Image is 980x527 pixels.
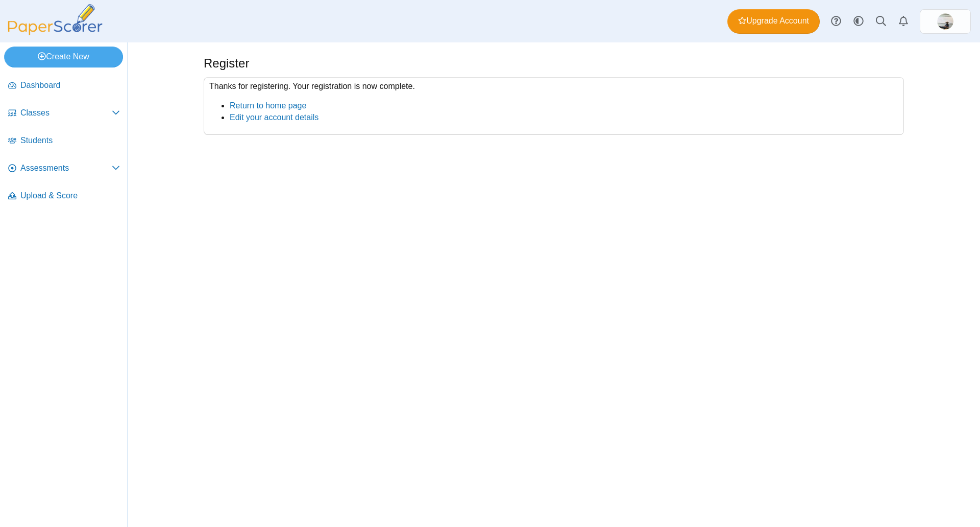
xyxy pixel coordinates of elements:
div: Thanks for registering. Your registration is now complete. [204,77,904,135]
a: Students [4,129,124,153]
h1: Register [204,55,249,72]
span: Assessments [20,163,112,174]
a: PaperScorer [4,28,106,37]
span: Students [20,135,120,146]
a: Classes [4,101,124,126]
a: Create New [4,47,123,67]
a: Dashboard [4,74,124,98]
span: Ryan Berg - MRH Faculty [937,13,953,30]
a: Upgrade Account [727,9,820,34]
a: Upload & Score [4,184,124,209]
a: Alerts [892,10,915,33]
span: Classes [20,107,112,119]
a: ps.XSAflR7cGfNxeram [920,9,971,34]
a: Return to home page [230,101,306,110]
img: ps.XSAflR7cGfNxeram [937,13,953,30]
a: Assessments [4,156,124,181]
span: Upload & Score [20,190,120,201]
a: Edit your account details [230,113,318,122]
span: Dashboard [20,80,120,91]
span: Upgrade Account [738,15,809,27]
img: PaperScorer [4,4,106,35]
